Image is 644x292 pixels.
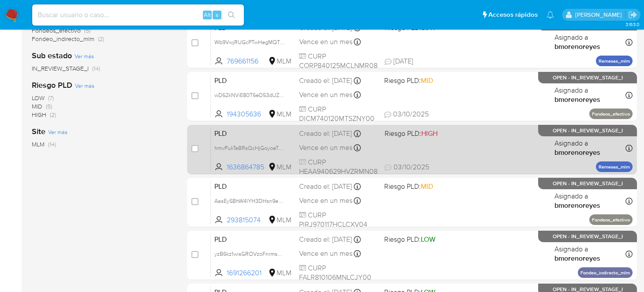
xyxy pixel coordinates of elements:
span: s [216,11,218,19]
a: Notificaciones [547,11,554,19]
span: Accesos rápidos [488,10,538,19]
p: brenda.morenoreyes@mercadolibre.com.mx [575,11,625,19]
input: Buscar usuario o caso... [32,9,244,21]
span: 3.163.0 [625,21,640,28]
a: Salir [628,10,637,19]
span: Alt [204,11,211,19]
button: search-icon [222,9,240,21]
